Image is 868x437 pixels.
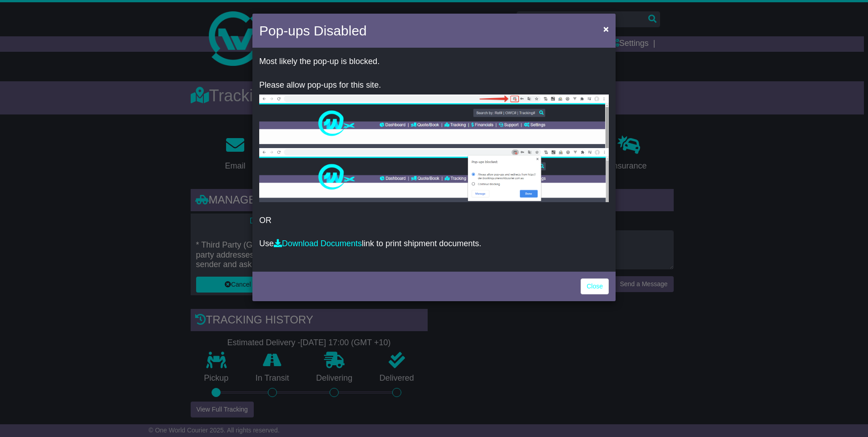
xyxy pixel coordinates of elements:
[252,50,616,269] div: OR
[603,24,609,34] span: ×
[259,239,609,249] p: Use link to print shipment documents.
[259,148,609,202] img: allow-popup-2.png
[259,94,609,148] img: allow-popup-1.png
[581,278,609,294] a: Close
[259,20,367,41] h4: Pop-ups Disabled
[259,80,609,90] p: Please allow pop-ups for this site.
[259,57,609,67] p: Most likely the pop-up is blocked.
[274,239,362,248] a: Download Documents
[599,20,613,38] button: Close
